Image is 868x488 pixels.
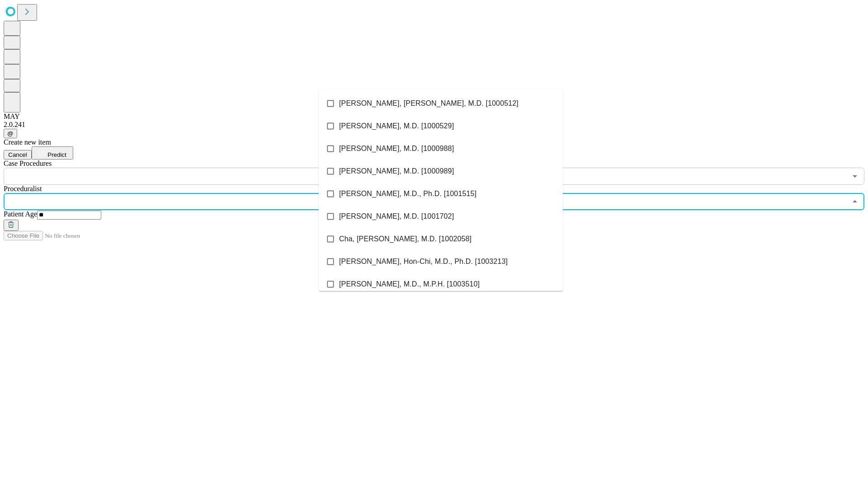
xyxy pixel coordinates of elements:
[339,121,454,131] span: [PERSON_NAME], M.D. [1000529]
[4,210,37,218] span: Patient Age
[339,166,454,177] span: [PERSON_NAME], M.D. [1000989]
[7,130,14,137] span: @
[849,195,861,208] button: Close
[339,188,476,199] span: [PERSON_NAME], M.D., Ph.D. [1001515]
[8,151,27,158] span: Cancel
[47,151,66,158] span: Predict
[849,170,861,183] button: Open
[339,279,480,290] span: [PERSON_NAME], M.D., M.P.H. [1003510]
[4,113,864,121] div: MAY
[339,98,519,109] span: [PERSON_NAME], [PERSON_NAME], M.D. [1000512]
[4,129,17,138] button: @
[4,185,42,192] span: Proceduralist
[4,150,32,160] button: Cancel
[4,160,52,167] span: Scheduled Procedure
[4,138,51,146] span: Create new item
[4,121,864,129] div: 2.0.241
[32,146,73,160] button: Predict
[339,234,472,244] span: Cha, [PERSON_NAME], M.D. [1002058]
[339,211,454,222] span: [PERSON_NAME], M.D. [1001702]
[339,256,508,267] span: [PERSON_NAME], Hon-Chi, M.D., Ph.D. [1003213]
[339,143,454,154] span: [PERSON_NAME], M.D. [1000988]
